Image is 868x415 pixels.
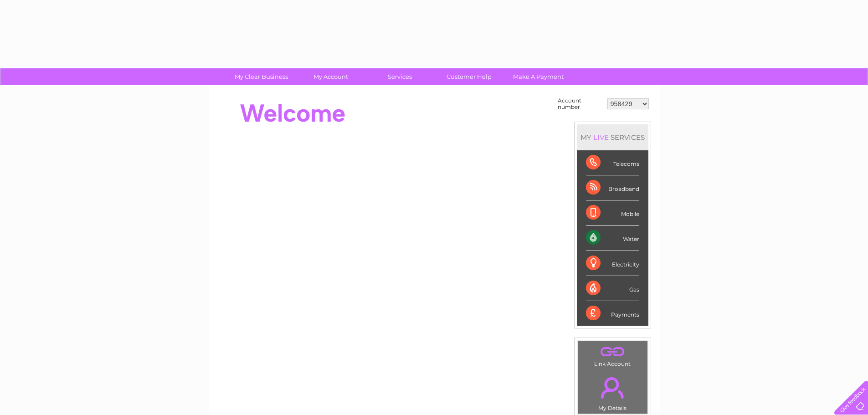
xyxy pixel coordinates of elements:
a: . [580,372,645,404]
td: Account number [555,95,605,113]
div: Payments [586,301,639,326]
td: My Details [577,369,648,414]
a: Customer Help [431,68,507,85]
a: . [580,343,645,359]
td: Link Account [577,341,648,369]
a: Make A Payment [501,68,576,85]
div: Telecoms [586,150,639,175]
div: Mobile [586,200,639,225]
div: MY SERVICES [577,124,648,150]
div: LIVE [591,133,611,142]
div: Broadband [586,175,639,200]
div: Gas [586,276,639,301]
a: My Clear Business [224,68,299,85]
div: Water [586,225,639,251]
div: Electricity [586,251,639,276]
a: Services [362,68,437,85]
a: My Account [293,68,368,85]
